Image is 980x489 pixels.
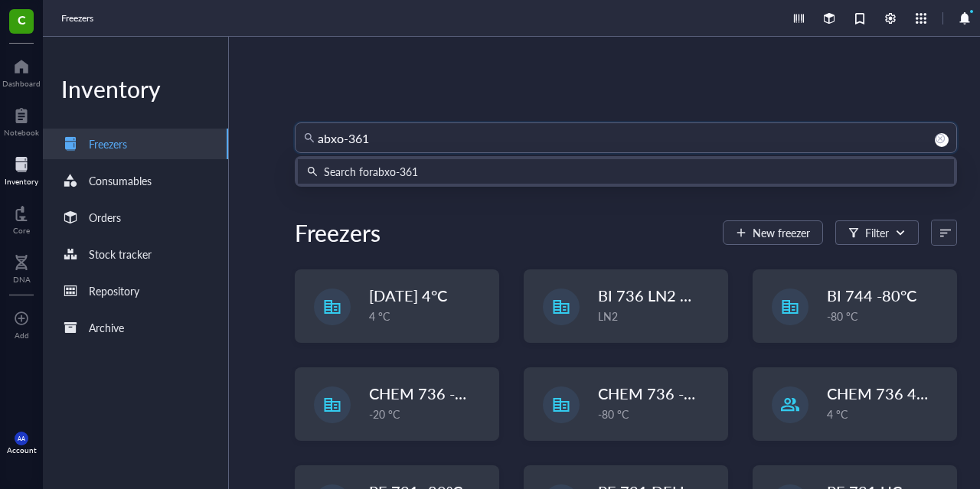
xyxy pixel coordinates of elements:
div: -80 °C [598,406,718,422]
div: Notebook [4,128,39,137]
span: BI 736 LN2 Chest [598,285,719,306]
div: 4 °C [827,406,947,422]
a: Inventory [5,152,38,186]
span: New freezer [753,227,810,239]
a: Freezers [61,11,96,26]
a: Notebook [4,103,39,137]
div: Repository [89,282,139,299]
div: -20 °C [369,406,489,422]
a: Repository [43,275,228,306]
a: Stock tracker [43,239,228,269]
span: BI 744 -80°C [827,285,916,306]
div: Search for abxo-361 [324,163,418,180]
div: Freezers [295,217,381,248]
span: C [18,10,26,29]
div: Account [7,445,37,455]
div: Stock tracker [89,246,152,262]
div: Archive [89,319,124,336]
div: Orders [89,209,121,226]
span: CHEM 736 4°C [827,383,933,404]
span: CHEM 736 -80°C [598,383,718,404]
a: Archive [43,312,228,343]
div: Consumables [89,172,152,189]
div: DNA [13,275,31,284]
a: Freezers [43,129,228,159]
a: Orders [43,202,228,233]
div: Dashboard [2,79,41,88]
div: LN2 [598,308,718,324]
a: Core [13,201,30,235]
span: AA [18,435,25,442]
div: Inventory [5,177,38,186]
div: Core [13,226,30,235]
span: [DATE] 4°C [369,285,447,306]
button: New freezer [723,220,823,245]
div: Freezers [89,135,127,152]
a: Dashboard [2,54,41,88]
div: Inventory [43,73,228,104]
div: 4 °C [369,308,489,324]
span: CHEM 736 -20°C [369,383,489,404]
div: Add [15,331,29,340]
a: DNA [13,250,31,284]
a: Consumables [43,165,228,196]
div: -80 °C [827,308,947,324]
div: Filter [865,224,889,241]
